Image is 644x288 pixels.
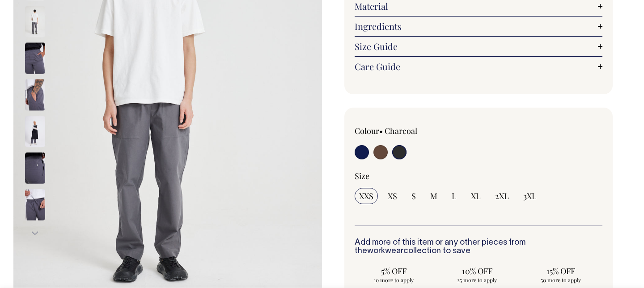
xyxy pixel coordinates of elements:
[385,125,417,136] label: Charcoal
[355,41,602,52] a: Size Guide
[25,116,45,147] img: charcoal
[388,191,397,201] span: XS
[379,125,383,136] span: •
[25,189,45,220] img: charcoal
[355,21,602,32] a: Ingredients
[443,276,512,284] span: 25 more to apply
[367,247,403,255] a: workwear
[443,266,512,276] span: 10% OFF
[355,171,602,181] div: Size
[526,276,595,284] span: 50 more to apply
[426,188,442,204] input: M
[359,266,428,276] span: 5% OFF
[452,191,457,201] span: L
[355,1,602,12] a: Material
[407,188,420,204] input: S
[25,6,45,37] img: charcoal
[411,191,416,201] span: S
[438,263,517,286] input: 10% OFF 25 more to apply
[359,276,428,284] span: 10 more to apply
[359,191,373,201] span: XXS
[471,191,481,201] span: XL
[355,125,454,136] div: Colour
[355,238,602,256] h6: Add more of this item or any other pieces from the collection to save
[383,188,402,204] input: XS
[466,188,485,204] input: XL
[25,79,45,110] img: charcoal
[25,42,45,74] img: charcoal
[495,191,509,201] span: 2XL
[491,188,513,204] input: 2XL
[355,188,378,204] input: XXS
[430,191,437,201] span: M
[447,188,461,204] input: L
[526,266,595,276] span: 15% OFF
[28,223,42,243] button: Next
[355,61,602,72] a: Care Guide
[519,188,541,204] input: 3XL
[25,152,45,184] img: charcoal
[521,263,600,286] input: 15% OFF 50 more to apply
[523,191,537,201] span: 3XL
[355,263,433,286] input: 5% OFF 10 more to apply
